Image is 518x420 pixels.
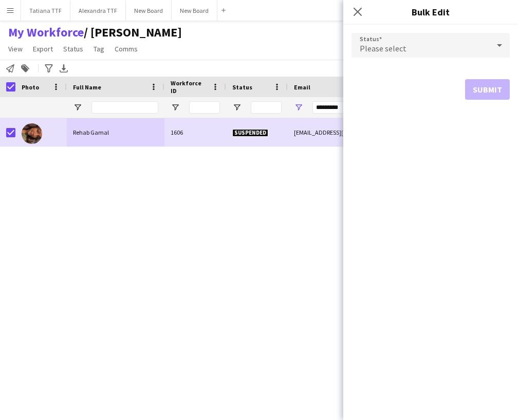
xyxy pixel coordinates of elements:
[73,129,109,136] span: Rehab Gamal
[84,25,182,40] span: TATIANA
[171,103,180,112] button: Open Filter Menu
[312,101,487,114] input: Email Filter Input
[91,101,158,114] input: Full Name Filter Input
[19,62,31,75] app-action-btn: Add to tag
[4,42,27,56] a: View
[8,44,23,53] span: View
[58,62,70,75] app-action-btn: Export XLSX
[70,1,126,21] button: Alexandra TTF
[22,123,42,144] img: Rehab Gamal
[288,118,493,147] div: [EMAIL_ADDRESS][DOMAIN_NAME]
[110,42,142,56] a: Comms
[4,62,16,75] app-action-btn: Notify workforce
[343,5,518,19] h3: Bulk Edit
[164,118,226,147] div: 1606
[43,62,55,75] app-action-btn: Advanced filters
[294,103,303,112] button: Open Filter Menu
[33,44,53,53] span: Export
[189,101,220,114] input: Workforce ID Filter Input
[232,83,252,91] span: Status
[73,83,101,91] span: Full Name
[115,44,138,53] span: Comms
[21,1,70,21] button: Tatiana TTF
[172,1,217,21] button: New Board
[232,103,242,112] button: Open Filter Menu
[22,83,39,91] span: Photo
[8,25,84,40] a: My Workforce
[251,101,282,114] input: Status Filter Input
[126,1,172,21] button: New Board
[94,44,104,53] span: Tag
[73,103,82,112] button: Open Filter Menu
[89,42,108,56] a: Tag
[360,43,406,53] span: Please select
[63,44,83,53] span: Status
[29,42,57,56] a: Export
[59,42,87,56] a: Status
[171,79,208,95] span: Workforce ID
[294,83,310,91] span: Email
[232,129,268,137] span: Suspended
